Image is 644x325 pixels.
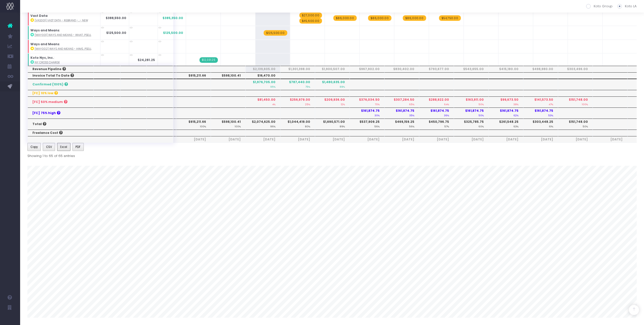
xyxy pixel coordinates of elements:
small: 96% [270,124,275,128]
th: $81,450.00 [246,96,280,107]
th: $376,034.50 [350,96,384,107]
small: 30% [375,113,380,117]
span: wayahead Revenue Forecast Item [333,15,357,21]
th: $915,211.66 [176,119,211,130]
th: $151,748.00 [558,119,593,130]
span: [DATE] [563,137,588,142]
th: $303,448.25 [523,119,558,130]
small: 38% [513,102,518,106]
span: [DATE] [389,137,414,142]
small: 12% [341,102,345,106]
small: 53% [548,113,553,117]
th: $99,673.50 [489,96,523,107]
small: 100% [200,124,206,128]
th: $1,301,398.00 [280,66,315,72]
th: $543,655.00 [454,66,489,72]
th: $787,440.00 [280,79,315,90]
th: $325,785.75 [454,119,489,130]
small: 88% [340,84,345,88]
th: $967,902.00 [350,66,384,72]
th: Confirmed (100%) [28,79,94,90]
th: Total [28,119,94,130]
th: $151,748.00 [558,96,593,107]
span: [DATE] [320,137,345,142]
th: $598,100.41 [211,119,246,130]
th: $303,496.00 [558,66,593,72]
small: 80% [305,124,310,128]
span: [DATE] [528,137,553,142]
label: Koto LA [617,4,636,9]
th: $793,677.00 [419,66,454,72]
td: : [28,53,100,67]
th: $1,690,571.00 [315,119,350,130]
strong: Vast Data [30,14,48,18]
th: $161,874.75 [489,107,523,119]
span: wayahead Revenue Forecast Item [368,15,391,21]
th: $498,980.00 [523,66,558,72]
span: [DATE] [493,137,518,142]
span: wayahead Revenue Forecast Item [299,18,322,24]
span: $385,350.00 [163,16,183,20]
button: Copy [27,143,41,151]
span: PDF [75,145,80,149]
small: 63% [513,124,518,128]
th: $261,548.25 [489,119,523,130]
th: $161,874.75 [454,107,489,119]
strong: Ways and Means [30,42,59,46]
span: Copy [30,145,38,149]
span: [DATE] [597,137,623,142]
small: 70% [375,102,380,106]
strong: Ways and Means [30,28,59,32]
th: $1,480,635.00 [315,79,350,90]
span: [DATE] [424,137,449,142]
th: $256,979.00 [280,96,315,107]
span: wayahead Revenue Forecast Item [264,30,287,36]
span: wayahead Revenue Forecast Item [403,15,426,21]
img: images/default_profile_image.png [6,315,14,322]
small: 89% [340,124,345,128]
small: 60% [478,124,484,128]
th: [FC] 75% high [28,107,94,119]
th: $161,874.75 [350,107,384,119]
span: [DATE] [459,137,484,142]
span: [DATE] [250,137,275,142]
th: [FC] 10% low [28,90,94,96]
small: 61% [549,124,553,128]
abbr: [VAS001] Vast Data - Rebrand - Brand - New [35,19,88,22]
span: Excel [60,145,67,149]
th: $209,936.00 [315,96,350,107]
small: 25% [305,102,310,106]
th: $450,796.75 [419,119,454,130]
div: Showing 1 to 65 of 65 entries [27,152,75,158]
small: 75% [305,84,310,88]
abbr: NY Cross Charge [35,61,60,64]
th: $307,284.50 [384,96,419,107]
abbr: [WAY001] Ways and Means - WhatNot Assets - Brand - Upsell [35,33,91,37]
th: $598,100.41 [211,72,246,79]
th: $415,180.00 [489,66,523,72]
small: 62% [513,113,518,117]
th: $161,874.75 [523,107,558,119]
th: $16,470.00 [246,72,280,79]
th: $537,909.25 [350,119,384,130]
th: $830,402.00 [384,66,419,72]
strong: $388,550.00 [106,16,126,20]
small: 56% [374,124,380,128]
label: Koto Group [586,4,613,9]
small: 47% [549,102,553,106]
th: Freelance Cost [28,130,94,136]
span: Streamtime Invoice: 911 – NY Cross Charge [199,57,218,63]
button: CSV [43,143,55,151]
span: CSV [46,145,52,149]
button: PDF [72,143,84,151]
small: 50% [583,124,588,128]
small: 35% [409,113,414,117]
small: 95% [270,84,275,88]
span: [DATE] [181,137,206,142]
th: $1,976,705.00 [246,79,280,90]
span: wayahead Revenue Forecast Item [439,15,461,21]
small: 57% [444,124,449,128]
small: 36% [444,113,449,117]
span: $125,500.00 [163,31,183,35]
small: 50% [478,102,484,106]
